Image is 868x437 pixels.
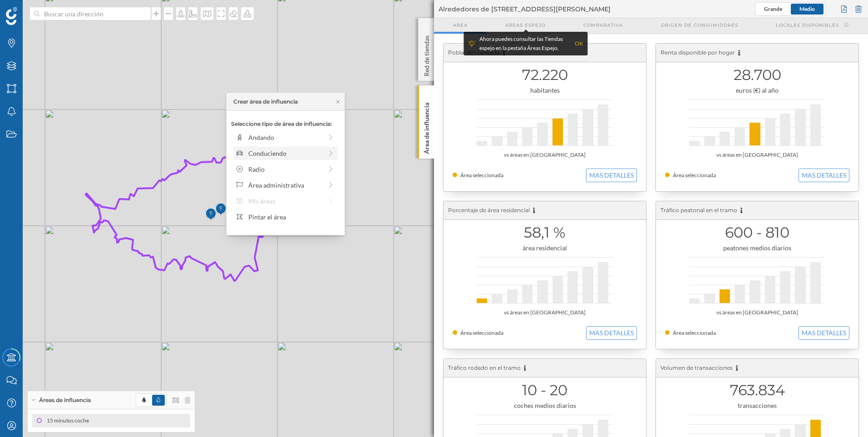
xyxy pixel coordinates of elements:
span: Origen de consumidores [661,22,738,29]
h1: 72.220 [453,66,637,84]
span: Área seleccionada [460,172,503,179]
div: coches medios diarios [453,401,637,410]
h1: 600 - 810 [665,224,849,241]
div: Andando [248,133,322,142]
div: Renta disponible por hogar [656,44,858,62]
div: habitantes [453,86,637,95]
button: MAS DETALLES [586,326,637,340]
div: Crear área de influencia [233,98,298,106]
button: MAS DETALLES [586,169,637,182]
p: Área de influencia [422,99,431,154]
div: vs áreas en [GEOGRAPHIC_DATA] [453,150,637,159]
div: Área administrativa [248,180,322,190]
button: MAS DETALLES [799,169,849,182]
span: Alrededores de [STREET_ADDRESS][PERSON_NAME] [439,5,611,14]
div: Conduciendo [248,149,322,158]
div: transacciones [665,401,849,410]
div: área residencial [453,243,637,253]
span: Locales disponibles [776,22,839,29]
div: Porcentaje de área residencial [444,201,646,220]
span: Soporte [18,6,50,15]
span: Area [453,22,468,29]
div: Tráfico peatonal en el tramo [656,201,858,220]
div: vs áreas en [GEOGRAPHIC_DATA] [665,150,849,159]
h1: 10 - 20 [453,382,637,399]
p: Red de tiendas [422,32,431,76]
div: Ahora puedes consultar las Tiendas espejo en la pestaña Áreas Espejo. [479,35,570,53]
div: 15 minutos coche [47,416,94,425]
img: Marker [215,200,227,218]
div: Volumen de transacciones [656,359,858,377]
img: Marker [205,205,217,223]
div: vs áreas en [GEOGRAPHIC_DATA] [453,308,637,317]
div: OK [575,39,583,48]
span: Medio [799,5,815,12]
p: Seleccione tipo de área de influencia: [231,120,340,128]
span: Áreas de influencia [39,396,91,404]
h1: 28.700 [665,66,849,84]
div: Población censada [444,44,646,62]
h1: 58,1 % [453,224,637,241]
span: Áreas espejo [505,22,546,29]
span: Área seleccionada [460,329,503,336]
span: Comparativa [583,22,623,29]
button: MAS DETALLES [799,326,849,340]
div: peatones medios diarios [665,243,849,253]
div: Radio [248,164,322,174]
div: Tráfico rodado en el tramo [444,359,646,377]
span: Área seleccionada [673,329,716,336]
span: Grande [764,5,782,12]
img: Geoblink Logo [6,7,17,25]
div: euros (€) al año [665,86,849,95]
span: Área seleccionada [673,172,716,179]
h1: 763.834 [665,382,849,399]
div: vs áreas en [GEOGRAPHIC_DATA] [665,308,849,317]
div: Pintar el área [248,212,335,222]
